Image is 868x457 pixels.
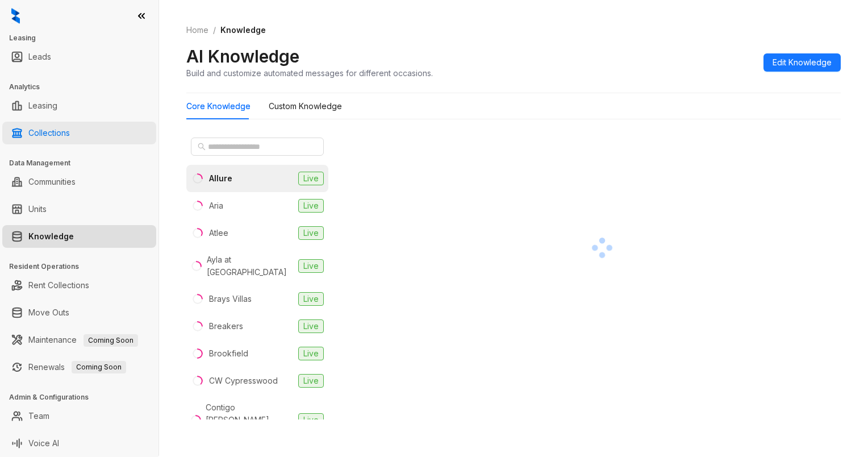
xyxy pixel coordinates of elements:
[2,171,156,193] li: Communities
[298,292,324,306] span: Live
[186,45,299,67] h2: AI Knowledge
[298,347,324,360] span: Live
[28,198,47,221] a: Units
[84,334,138,347] span: Coming Soon
[2,122,156,144] li: Collections
[2,45,156,68] li: Leads
[28,171,76,193] a: Communities
[2,432,156,455] li: Voice AI
[220,25,266,35] span: Knowledge
[2,329,156,351] li: Maintenance
[11,8,20,24] img: logo
[2,356,156,379] li: Renewals
[298,226,324,240] span: Live
[28,225,74,248] a: Knowledge
[28,94,57,117] a: Leasing
[298,374,324,388] span: Live
[209,320,243,333] div: Breakers
[209,200,223,212] div: Aria
[2,94,156,117] li: Leasing
[28,405,49,427] a: Team
[28,274,89,297] a: Rent Collections
[2,301,156,324] li: Move Outs
[206,401,294,439] div: Contigo [PERSON_NAME][GEOGRAPHIC_DATA]
[207,254,294,279] div: Ayla at [GEOGRAPHIC_DATA]
[298,199,324,213] span: Live
[2,405,156,427] li: Team
[9,158,158,168] h3: Data Management
[2,274,156,297] li: Rent Collections
[2,198,156,221] li: Units
[9,261,158,272] h3: Resident Operations
[298,413,324,427] span: Live
[28,122,70,144] a: Collections
[298,172,324,185] span: Live
[72,361,126,373] span: Coming Soon
[209,347,248,360] div: Brookfield
[198,143,206,151] span: search
[209,227,228,239] div: Atlee
[186,67,433,79] div: Build and customize automated messages for different occasions.
[298,259,324,273] span: Live
[9,82,158,92] h3: Analytics
[28,45,51,68] a: Leads
[209,172,232,185] div: Allure
[186,100,251,113] div: Core Knowledge
[209,293,252,305] div: Brays Villas
[763,53,841,72] button: Edit Knowledge
[269,100,342,113] div: Custom Knowledge
[2,225,156,248] li: Knowledge
[9,33,158,43] h3: Leasing
[28,356,126,379] a: RenewalsComing Soon
[213,24,216,36] li: /
[773,56,832,69] span: Edit Knowledge
[298,319,324,333] span: Live
[209,375,278,387] div: CW Cypresswood
[9,392,158,402] h3: Admin & Configurations
[28,432,59,455] a: Voice AI
[28,301,69,324] a: Move Outs
[184,24,211,36] a: Home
